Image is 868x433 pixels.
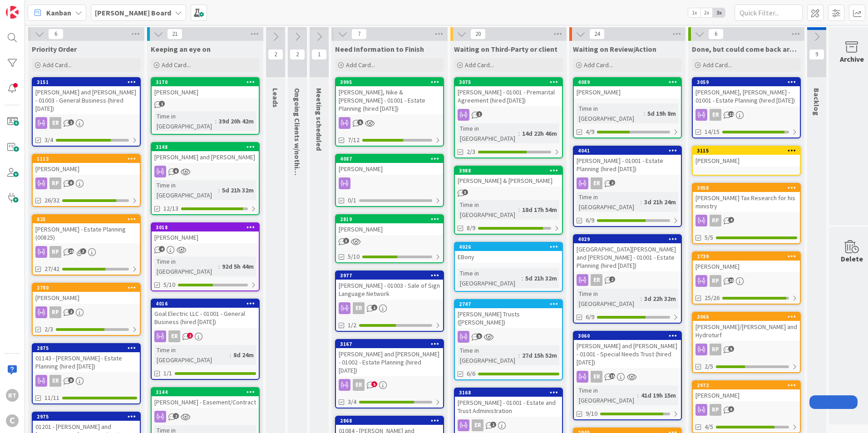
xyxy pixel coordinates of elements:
[697,253,800,260] div: 2739
[357,119,363,125] span: 5
[220,261,256,271] div: 92d 5h 44m
[476,333,482,339] span: 5
[95,8,171,17] b: [PERSON_NAME] Board
[336,215,443,235] div: 2819[PERSON_NAME]
[230,350,231,360] span: :
[642,294,678,304] div: 3d 22h 32m
[156,389,259,395] div: 3144
[639,390,678,400] div: 41d 19h 15m
[167,29,182,39] span: 21
[218,261,220,271] span: :
[584,61,613,69] span: Add Card...
[578,333,681,339] div: 3060
[154,111,215,131] div: Time in [GEOGRAPHIC_DATA]
[336,379,443,391] div: ER
[340,418,443,424] div: 2868
[574,177,681,189] div: ER
[693,381,800,401] div: 2972[PERSON_NAME]
[340,216,443,222] div: 2819
[68,119,74,125] span: 2
[645,108,678,118] div: 5d 19h 8m
[728,277,734,283] span: 20
[371,381,377,387] span: 5
[159,246,165,252] span: 4
[152,143,259,151] div: 3148
[644,108,645,118] span: :
[152,78,259,86] div: 3170
[693,147,800,167] div: 3115[PERSON_NAME]
[336,280,443,300] div: [PERSON_NAME] - 01003 - Sale of Sign Language Network
[346,61,375,69] span: Add Card...
[44,393,59,403] span: 11/11
[710,109,721,121] div: ER
[458,345,518,365] div: Time in [GEOGRAPHIC_DATA]
[472,419,483,431] div: ER
[340,79,443,85] div: 3995
[348,252,360,261] span: 5/10
[735,5,803,21] input: Quick Filter...
[454,77,563,158] a: 3075[PERSON_NAME] - 01001 - Premarital Agreement (hired [DATE])Time in [GEOGRAPHIC_DATA]:14d 22h ...
[348,397,356,407] span: 3/4
[154,256,218,276] div: Time in [GEOGRAPHIC_DATA]
[693,313,800,321] div: 3066
[33,163,140,175] div: [PERSON_NAME]
[692,77,801,138] a: 3059[PERSON_NAME], [PERSON_NAME] - 01001 - Estate Planning (hired [DATE])ER14/15
[163,369,172,378] span: 1/1
[459,167,562,174] div: 3988
[455,167,562,175] div: 3988
[340,272,443,279] div: 3977
[728,217,734,223] span: 4
[163,280,175,290] span: 5/10
[462,189,468,195] span: 3
[33,215,140,243] div: 825[PERSON_NAME] - Estate Planning (00825)
[586,127,594,137] span: 4/9
[454,242,563,292] a: 4026EBonyTime in [GEOGRAPHIC_DATA]:5d 21h 32m
[693,313,800,341] div: 3066[PERSON_NAME]/[PERSON_NAME] and Hydroturf
[37,216,140,222] div: 825
[459,389,562,396] div: 3168
[152,388,259,408] div: 3144[PERSON_NAME] - Easement/Contract
[156,144,259,150] div: 3148
[518,205,520,215] span: :
[44,264,59,274] span: 27/42
[33,177,140,189] div: RP
[578,79,681,85] div: 4089
[693,404,800,416] div: RP
[336,215,443,223] div: 2819
[458,268,522,288] div: Time in [GEOGRAPHIC_DATA]
[693,215,800,226] div: RP
[68,309,74,315] span: 2
[33,86,140,114] div: [PERSON_NAME] and [PERSON_NAME] - 01003 - General Business (hired [DATE])
[703,61,732,69] span: Add Card...
[591,371,602,383] div: ER
[693,147,800,155] div: 3115
[336,348,443,376] div: [PERSON_NAME] and [PERSON_NAME] - 01002 - Estate Planning (hired [DATE])
[32,44,77,54] span: Priority Order
[336,155,443,175] div: 4087[PERSON_NAME]
[573,234,682,324] a: 4029[GEOGRAPHIC_DATA][PERSON_NAME] and [PERSON_NAME] - 01001 - Estate Planning (hired [DATE])ERTi...
[33,155,140,175] div: 1113[PERSON_NAME]
[336,417,443,425] div: 2868
[173,168,179,174] span: 6
[151,222,260,291] a: 3018[PERSON_NAME]Time in [GEOGRAPHIC_DATA]:92d 5h 44m5/10
[573,146,682,227] a: 4041[PERSON_NAME] - 01001 - Estate Planning (hired [DATE])ERTime in [GEOGRAPHIC_DATA]:3d 21h 24m6/9
[705,422,713,432] span: 4/5
[693,252,800,272] div: 2739[PERSON_NAME]
[455,389,562,397] div: 3168
[336,340,443,348] div: 3167
[32,214,141,276] a: 825[PERSON_NAME] - Estate Planning (00825)RP27/42
[609,373,615,379] span: 15
[700,8,713,17] span: 2x
[336,163,443,175] div: [PERSON_NAME]
[710,344,721,355] div: RP
[693,86,800,106] div: [PERSON_NAME], [PERSON_NAME] - 01001 - Estate Planning (hired [DATE])
[455,86,562,106] div: [PERSON_NAME] - 01001 - Premarital Agreement (hired [DATE])
[693,192,800,212] div: [PERSON_NAME] Tax Research for his ministry
[454,166,563,235] a: 3988[PERSON_NAME] & [PERSON_NAME]Time in [GEOGRAPHIC_DATA]:18d 17h 54m8/9
[697,79,800,85] div: 3059
[6,6,19,19] img: Visit kanbanzone.com
[688,8,700,17] span: 1x
[37,285,140,291] div: 2780
[591,177,602,189] div: ER
[577,103,644,123] div: Time in [GEOGRAPHIC_DATA]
